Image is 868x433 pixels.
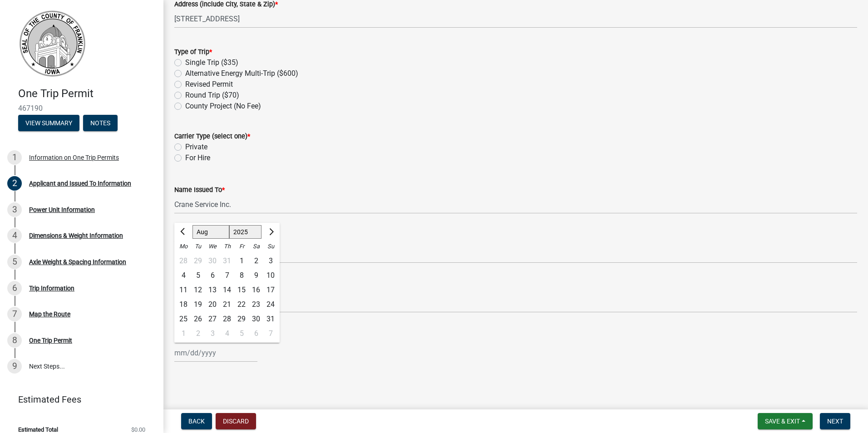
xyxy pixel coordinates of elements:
[174,1,278,8] label: Address (include City, State & Zip)
[249,283,263,297] div: Saturday, August 16, 2025
[18,104,145,113] span: 467190
[234,312,249,326] div: Friday, August 29, 2025
[263,268,278,283] div: Sunday, August 10, 2025
[176,254,191,268] div: Monday, July 28, 2025
[234,312,249,326] div: 29
[7,359,22,374] div: 9
[234,254,249,268] div: Friday, August 1, 2025
[265,225,276,239] button: Next month
[216,413,256,429] button: Discard
[29,337,72,344] div: One Trip Permit
[234,326,249,341] div: Friday, September 5, 2025
[176,268,191,283] div: 4
[29,207,95,213] div: Power Unit Information
[176,297,191,312] div: 18
[185,90,239,101] label: Round Trip ($70)
[205,297,220,312] div: 20
[205,254,220,268] div: Wednesday, July 30, 2025
[263,254,278,268] div: 3
[185,153,210,163] label: For Hire
[205,268,220,283] div: Wednesday, August 6, 2025
[18,115,79,131] button: View Summary
[220,312,234,326] div: Thursday, August 28, 2025
[249,297,263,312] div: 23
[234,283,249,297] div: 15
[191,326,205,341] div: Tuesday, September 2, 2025
[220,254,234,268] div: 31
[205,283,220,297] div: 13
[820,413,850,429] button: Next
[178,225,189,239] button: Previous month
[263,283,278,297] div: 17
[263,268,278,283] div: 10
[234,254,249,268] div: 1
[29,259,126,265] div: Axle Weight & Spacing Information
[83,120,118,127] wm-modal-confirm: Notes
[249,268,263,283] div: Saturday, August 9, 2025
[229,225,262,239] select: Select year
[29,285,74,291] div: Trip Information
[249,297,263,312] div: Saturday, August 23, 2025
[191,312,205,326] div: 26
[220,254,234,268] div: Thursday, July 31, 2025
[220,297,234,312] div: 21
[7,307,22,321] div: 7
[18,10,86,78] img: Franklin County, Iowa
[29,232,123,239] div: Dimensions & Weight Information
[83,115,118,131] button: Notes
[220,268,234,283] div: 7
[263,312,278,326] div: Sunday, August 31, 2025
[191,283,205,297] div: 12
[758,413,813,429] button: Save & Exit
[176,326,191,341] div: 1
[176,268,191,283] div: Monday, August 4, 2025
[220,297,234,312] div: Thursday, August 21, 2025
[205,268,220,283] div: 6
[181,413,212,429] button: Back
[176,297,191,312] div: Monday, August 18, 2025
[263,254,278,268] div: Sunday, August 3, 2025
[205,283,220,297] div: Wednesday, August 13, 2025
[176,239,191,254] div: Mo
[249,254,263,268] div: 2
[249,268,263,283] div: 9
[263,312,278,326] div: 31
[234,239,249,254] div: Fr
[205,312,220,326] div: 27
[263,297,278,312] div: 24
[234,326,249,341] div: 5
[7,281,22,295] div: 6
[205,297,220,312] div: Wednesday, August 20, 2025
[29,311,70,317] div: Map the Route
[263,283,278,297] div: Sunday, August 17, 2025
[249,326,263,341] div: Saturday, September 6, 2025
[249,283,263,297] div: 16
[191,254,205,268] div: 29
[7,390,149,408] a: Estimated Fees
[249,239,263,254] div: Sa
[192,225,229,239] select: Select month
[7,228,22,243] div: 4
[263,326,278,341] div: 7
[191,326,205,341] div: 2
[176,312,191,326] div: Monday, August 25, 2025
[249,326,263,341] div: 6
[174,187,225,193] label: Name Issued To
[174,133,250,140] label: Carrier Type (select one)
[205,254,220,268] div: 30
[234,297,249,312] div: Friday, August 22, 2025
[220,283,234,297] div: Thursday, August 14, 2025
[263,297,278,312] div: Sunday, August 24, 2025
[220,326,234,341] div: Thursday, September 4, 2025
[185,79,233,90] label: Revised Permit
[185,68,298,79] label: Alternative Energy Multi-Trip ($600)
[205,326,220,341] div: 3
[249,254,263,268] div: Saturday, August 2, 2025
[18,427,58,433] span: Estimated Total
[234,268,249,283] div: Friday, August 8, 2025
[205,326,220,341] div: Wednesday, September 3, 2025
[7,176,22,191] div: 2
[29,180,131,187] div: Applicant and Issued To Information
[176,283,191,297] div: 11
[7,150,22,165] div: 1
